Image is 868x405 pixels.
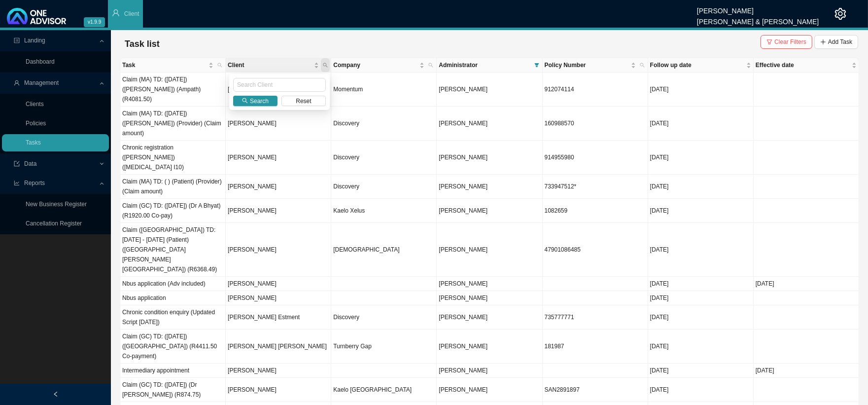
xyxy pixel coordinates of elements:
td: [PERSON_NAME] [226,73,331,107]
td: 181987 [543,330,648,364]
span: Task list [125,39,160,49]
span: Reset [296,96,311,106]
td: [DATE] [648,291,754,305]
td: Chronic condition enquiry (Updated Script [DATE]) [120,305,226,330]
div: [PERSON_NAME] [697,2,819,13]
span: Data [24,160,36,167]
td: Turnberry Gap [331,330,437,364]
td: Claim (GC) TD: ([DATE]) ([GEOGRAPHIC_DATA]) (R4411.50 Co-payment) [120,330,226,364]
td: [DATE] [648,277,754,291]
span: Landing [24,37,45,44]
span: Effective date [756,60,850,70]
td: 47901086485 [543,223,648,277]
span: [PERSON_NAME] [439,86,487,93]
span: Management [24,79,59,86]
td: [DATE] [754,277,859,291]
td: [DEMOGRAPHIC_DATA] [331,223,437,277]
td: [PERSON_NAME] [226,141,331,175]
span: [PERSON_NAME] [439,367,487,374]
span: [PERSON_NAME] [439,386,487,393]
span: [PERSON_NAME] [439,183,487,190]
a: New Business Register [26,201,87,208]
td: [DATE] [648,223,754,277]
th: Effective date [754,58,859,73]
a: Clients [26,101,44,108]
th: Policy Number [543,58,648,73]
span: Follow up date [650,60,744,70]
td: [PERSON_NAME] Estment [226,305,331,330]
td: Kaelo Xelus [331,199,437,223]
span: plus [820,39,826,45]
span: search [242,98,248,104]
span: [PERSON_NAME] [439,154,487,161]
span: filter [532,58,541,72]
td: [PERSON_NAME] [226,277,331,291]
td: [DATE] [648,175,754,199]
span: user [14,80,20,86]
td: 1082659 [543,199,648,223]
td: [PERSON_NAME] [226,223,331,277]
th: Follow up date [648,58,754,73]
td: 735777771 [543,305,648,330]
span: user [112,9,120,17]
button: Add Task [814,35,858,49]
span: Reports [24,180,45,186]
th: Client [226,58,331,73]
th: Task [120,58,226,73]
td: [PERSON_NAME] [226,175,331,199]
span: Client [228,60,312,70]
td: Nbus application (Adv included) [120,277,226,291]
span: search [321,58,330,72]
td: [DATE] [648,378,754,402]
td: 912074114 [543,73,648,107]
td: Chronic registration ([PERSON_NAME]) ([MEDICAL_DATA] I10) [120,141,226,175]
td: Claim (GC) TD: ([DATE]) (Dr A Bhyat) (R1920.00 Co-pay) [120,199,226,223]
td: 160988570 [543,107,648,141]
td: Momentum [331,73,437,107]
td: Claim (MA) TD: ([DATE]) ([PERSON_NAME]) (Ampath) (R4081.50) [120,73,226,107]
span: Clear Filters [774,37,806,47]
td: SAN2891897 [543,378,648,402]
td: [DATE] [648,305,754,330]
td: [DATE] [648,364,754,378]
img: 2df55531c6924b55f21c4cf5d4484680-logo-light.svg [7,8,66,24]
td: [DATE] [648,330,754,364]
span: Task [122,60,207,70]
span: search [638,58,647,72]
td: Claim (MA) TD: ( ) (Patient) (Provider) (Claim amount) [120,175,226,199]
span: profile [14,37,20,43]
td: [DATE] [648,199,754,223]
td: [DATE] [648,107,754,141]
div: [PERSON_NAME] & [PERSON_NAME] [697,13,819,24]
span: [PERSON_NAME] [439,295,487,301]
span: Search [250,96,269,106]
span: filter [766,39,772,45]
td: [PERSON_NAME] [PERSON_NAME] [226,330,331,364]
td: Kaelo [GEOGRAPHIC_DATA] [331,378,437,402]
td: Claim (MA) TD: ([DATE]) ([PERSON_NAME]) (Provider) (Claim amount) [120,107,226,141]
td: [DATE] [648,141,754,175]
td: Discovery [331,175,437,199]
td: Discovery [331,141,437,175]
span: filter [534,63,539,68]
td: [DATE] [754,364,859,378]
a: Tasks [26,139,41,146]
td: [PERSON_NAME] [226,199,331,223]
td: Claim ([GEOGRAPHIC_DATA]) TD: [DATE] - [DATE] (Patient) ([GEOGRAPHIC_DATA] [PERSON_NAME][GEOGRAPH... [120,223,226,277]
span: Administrator [439,60,530,70]
td: [PERSON_NAME] [226,291,331,305]
td: Discovery [331,107,437,141]
a: Cancellation Register [26,220,82,227]
td: [PERSON_NAME] [226,364,331,378]
td: Discovery [331,305,437,330]
span: [PERSON_NAME] [439,343,487,350]
span: [PERSON_NAME] [439,120,487,127]
span: Policy Number [545,60,629,70]
button: Clear Filters [761,35,812,49]
td: [PERSON_NAME] [226,107,331,141]
button: Search [233,96,278,106]
span: Company [333,60,417,70]
span: [PERSON_NAME] [439,280,487,287]
span: import [14,161,20,167]
span: [PERSON_NAME] [439,246,487,253]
